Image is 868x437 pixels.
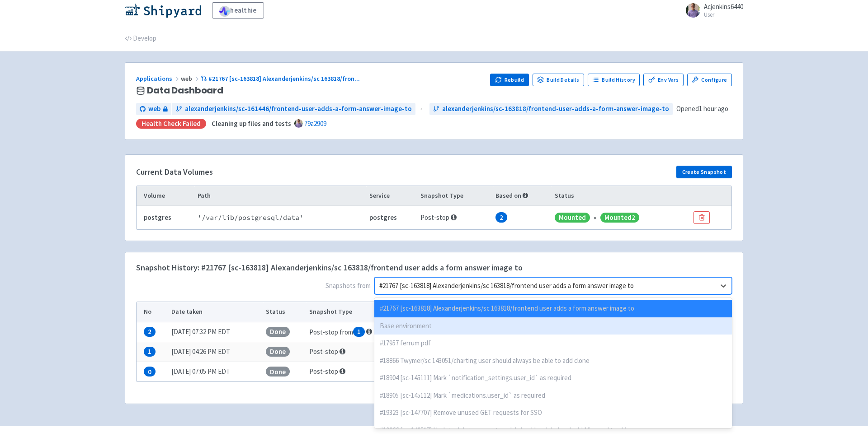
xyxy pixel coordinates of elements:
a: Acjenkins6440 User [680,3,743,18]
span: Opened [676,104,728,114]
th: Path [194,186,366,206]
td: [DATE] 07:05 PM EDT [169,362,263,381]
time: 1 hour ago [699,104,728,113]
span: 1 [353,327,365,337]
th: Status [552,186,691,206]
span: alexanderjenkins/sc-163818/frontend-user-adds-a-form-answer-image-to [442,104,669,114]
a: Configure [687,74,732,86]
div: « [594,213,597,223]
div: #21767 [sc-163818] Alexanderjenkins/sc 163818/frontend user adds a form answer image to [374,300,732,317]
span: ← [419,104,426,114]
button: Create Snapshot [676,166,732,178]
span: web [181,74,201,83]
span: Mounted [555,213,590,223]
button: Rebuild [490,74,529,86]
div: Base environment [374,317,732,335]
small: User [704,12,743,18]
a: healthie [212,2,264,19]
a: web [136,103,171,115]
span: 1 [144,347,156,357]
a: #21767 [sc-163818] Alexanderjenkins/sc 163818/fron... [201,74,361,83]
a: alexanderjenkins/sc-161446/frontend-user-adds-a-form-answer-image-to [172,103,415,115]
td: ' /var/lib/postgresql/data ' [194,206,366,229]
span: web [148,104,160,114]
td: [DATE] 04:26 PM EDT [169,342,263,362]
span: Snapshots from [136,277,732,298]
td: Post-stop [307,342,407,362]
th: Volume [137,186,194,206]
td: [DATE] 07:32 PM EDT [169,322,263,342]
a: Develop [125,26,156,51]
span: Data Dashboard [147,85,223,96]
a: 79a2909 [304,119,326,128]
div: #18866 Twymer/sc 143051/charting user should always be able to add clone [374,352,732,370]
span: 2 [495,212,507,223]
a: alexanderjenkins/sc-163818/frontend-user-adds-a-form-answer-image-to [429,103,673,115]
h4: Snapshot History: #21767 [sc-163818] Alexanderjenkins/sc 163818/frontend user adds a form answer ... [136,263,523,272]
span: Acjenkins6440 [704,2,743,11]
div: #18904 [sc-145111] Mark `notification_settings.user_id` as required [374,369,732,387]
b: postgres [144,213,171,222]
th: Snapshot Type [307,302,407,322]
span: 2 [144,327,156,337]
span: Done [266,327,290,337]
a: Env Vars [643,74,683,86]
h4: Current Data Volumes [136,167,213,177]
a: Build History [588,74,640,86]
a: Build Details [533,74,584,86]
td: Post-stop [307,362,407,381]
div: #19323 [sc-147707] Remove unused GET requests for SSO [374,404,732,422]
img: Shipyard logo [125,3,201,18]
span: 0 [144,367,156,377]
th: Status [263,302,307,322]
div: #17957 ferrum pdf [374,335,732,352]
th: No [137,302,169,322]
b: postgres [369,213,397,222]
th: Service [366,186,418,206]
th: Based on [493,186,552,206]
span: Post-stop [420,213,457,222]
td: Post-stop from [307,322,407,342]
div: #18905 [sc-145112] Mark `medications.user_id` as required [374,387,732,404]
strong: Cleaning up files and tests [212,119,291,128]
div: Health check failed [136,119,206,129]
span: Mounted 2 [600,213,639,223]
span: #21767 [sc-163818] Alexanderjenkins/sc 163818/fron ... [208,74,360,83]
span: alexanderjenkins/sc-161446/frontend-user-adds-a-form-answer-image-to [185,104,412,114]
th: Date taken [169,302,263,322]
span: Done [266,347,290,357]
span: Done [266,367,290,377]
a: Applications [136,74,181,83]
th: Snapshot Type [418,186,493,206]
